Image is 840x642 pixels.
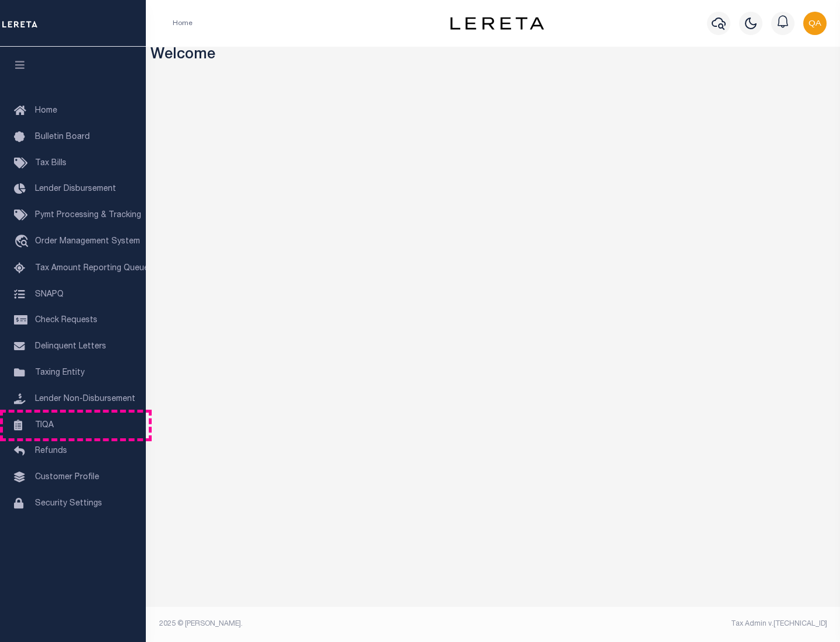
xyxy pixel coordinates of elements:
[502,619,827,629] div: Tax Admin v.[TECHNICAL_ID]
[150,619,494,629] div: 2025 © [PERSON_NAME].
[173,18,192,29] li: Home
[35,238,140,246] span: Order Management System
[35,421,54,429] span: TIQA
[35,107,57,115] span: Home
[14,235,33,250] i: travel_explore
[35,447,67,455] span: Refunds
[35,473,99,481] span: Customer Profile
[35,159,66,168] span: Tax Bills
[35,133,90,141] span: Bulletin Board
[35,211,141,219] span: Pymt Processing & Tracking
[35,395,135,403] span: Lender Non-Disbursement
[803,12,827,35] img: svg+xml;base64,PHN2ZyB4bWxucz0iaHR0cDovL3d3dy53My5vcmcvMjAwMC9zdmciIHBvaW50ZXItZXZlbnRzPSJub25lIi...
[35,290,64,298] span: SNAPQ
[450,17,544,30] img: logo-dark.svg
[35,343,106,351] span: Delinquent Letters
[35,500,102,508] span: Security Settings
[35,264,149,273] span: Tax Amount Reporting Queue
[150,47,836,65] h3: Welcome
[35,369,85,377] span: Taxing Entity
[35,316,97,325] span: Check Requests
[35,185,116,193] span: Lender Disbursement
